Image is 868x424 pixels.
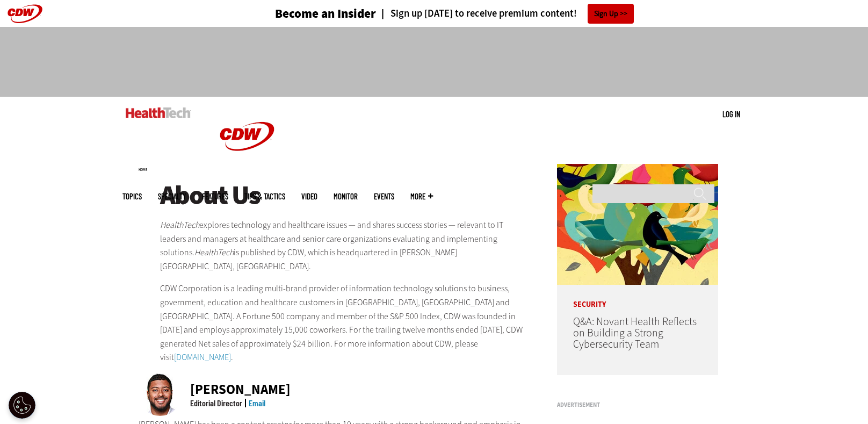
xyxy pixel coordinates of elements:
img: Home [207,97,287,176]
a: Tips & Tactics [244,192,285,200]
p: Security [557,285,718,308]
h3: Become an Insider [275,8,376,20]
a: Become an Insider [235,8,376,20]
img: Home [126,107,191,118]
h3: Advertisement [557,402,718,408]
a: Events [374,192,394,200]
p: CDW Corporation is a leading multi-brand provider of information technology solutions to business... [160,282,529,364]
iframe: advertisement [238,38,630,86]
div: User menu [722,109,740,120]
button: Open Preferences [9,392,35,419]
div: Cookie Settings [9,392,35,419]
a: MonITor [334,192,358,200]
p: explores technology and healthcare issues — and shares success stories — relevant to IT leaders a... [160,218,529,273]
span: Topics [122,192,142,200]
a: CDW [207,168,287,179]
a: Sign up [DATE] to receive premium content! [376,9,577,19]
a: [DOMAIN_NAME] [174,351,231,363]
span: Specialty [158,192,186,200]
a: Features [202,192,228,200]
a: Video [301,192,317,200]
div: [PERSON_NAME] [190,383,291,396]
img: Ricky Ribeiro [139,373,182,416]
div: Editorial Director [190,399,242,407]
em: HealthTech [160,219,199,231]
a: Sign Up [588,4,634,24]
a: Email [249,398,265,408]
a: Log in [722,109,740,119]
img: abstract illustration of a tree [557,164,718,285]
em: HealthTech [194,247,234,258]
span: More [410,192,433,200]
a: Q&A: Novant Health Reflects on Building a Strong Cybersecurity Team [573,314,697,351]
